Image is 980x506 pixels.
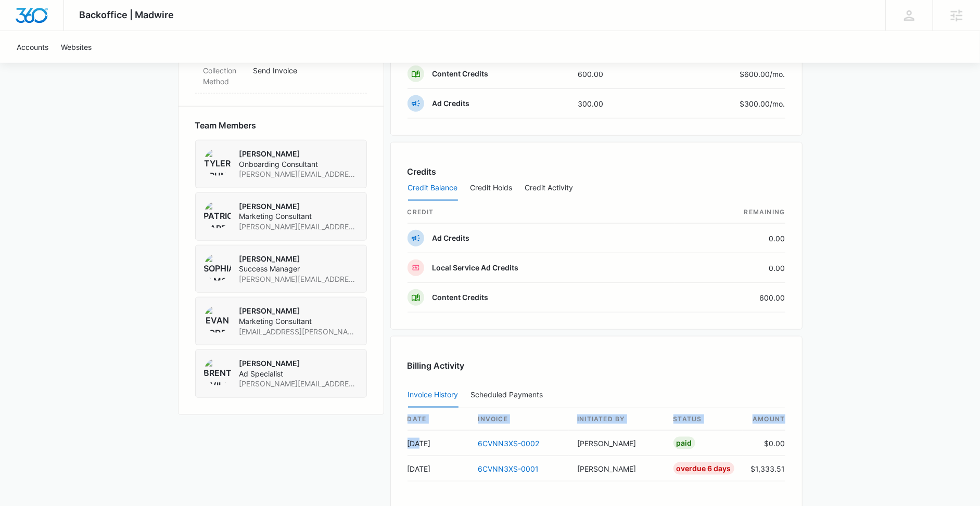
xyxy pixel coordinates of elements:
a: Accounts [10,31,55,63]
img: Evan Rodriguez [204,306,231,333]
a: 6CVNN3XS-0002 [478,439,540,448]
p: [PERSON_NAME] [239,254,358,264]
th: date [408,408,470,431]
a: 6CVNN3XS-0001 [478,464,539,473]
p: $600.00 [736,69,785,80]
td: $0.00 [743,431,785,456]
h3: Billing Activity [408,359,785,372]
span: Success Manager [239,264,358,274]
td: 0.00 [675,224,785,253]
td: 300.00 [569,89,658,119]
img: Brent Avila [204,358,231,385]
span: /mo. [770,99,785,108]
span: Marketing Consultant [239,211,358,222]
span: [PERSON_NAME][EMAIL_ADDRESS][PERSON_NAME][DOMAIN_NAME] [239,169,358,179]
p: Local Service Ad Credits [432,263,519,273]
th: Initiated By [569,408,665,431]
p: Send Invoice [253,65,359,76]
td: 600.00 [675,283,785,313]
button: Invoice History [408,383,459,408]
th: credit [408,201,675,224]
td: [DATE] [408,431,470,456]
p: [PERSON_NAME] [239,306,358,316]
div: Collection MethodSend Invoice [195,59,367,94]
th: invoice [470,408,569,431]
p: Ad Credits [432,233,470,243]
dt: Collection Method [203,65,245,87]
img: Patrick Harral [204,201,231,228]
td: 0.00 [675,253,785,283]
div: Overdue 6 Days [673,462,734,475]
p: Ad Credits [432,98,470,109]
td: [PERSON_NAME] [569,431,665,456]
span: [EMAIL_ADDRESS][PERSON_NAME][DOMAIN_NAME] [239,327,358,337]
p: Content Credits [432,292,489,303]
p: [PERSON_NAME] [239,149,358,159]
th: amount [743,408,785,431]
span: /mo. [770,70,785,79]
button: Credit Holds [470,176,513,201]
a: Websites [55,31,98,63]
p: $300.00 [736,98,785,109]
td: 600.00 [569,59,658,89]
span: Onboarding Consultant [239,159,358,170]
span: Backoffice | Madwire [80,9,174,20]
td: [PERSON_NAME] [569,456,665,482]
th: Remaining [675,201,785,224]
span: Team Members [195,119,257,132]
span: Marketing Consultant [239,316,358,327]
button: Credit Activity [525,176,574,201]
button: Credit Balance [408,176,458,201]
img: Sophia Elmore [204,254,231,281]
div: Scheduled Payments [471,391,548,398]
span: Ad Specialist [239,369,358,379]
p: [PERSON_NAME] [239,201,358,212]
p: Content Credits [432,69,489,79]
td: [DATE] [408,456,470,482]
div: Paid [673,437,695,449]
span: [PERSON_NAME][EMAIL_ADDRESS][PERSON_NAME][DOMAIN_NAME] [239,222,358,232]
span: [PERSON_NAME][EMAIL_ADDRESS][PERSON_NAME][DOMAIN_NAME] [239,274,358,284]
p: [PERSON_NAME] [239,358,358,369]
span: [PERSON_NAME][EMAIL_ADDRESS][PERSON_NAME][DOMAIN_NAME] [239,379,358,389]
img: Tyler Brungardt [204,149,231,176]
h3: Credits [408,165,437,178]
th: status [665,408,743,431]
td: $1,333.51 [743,456,785,482]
